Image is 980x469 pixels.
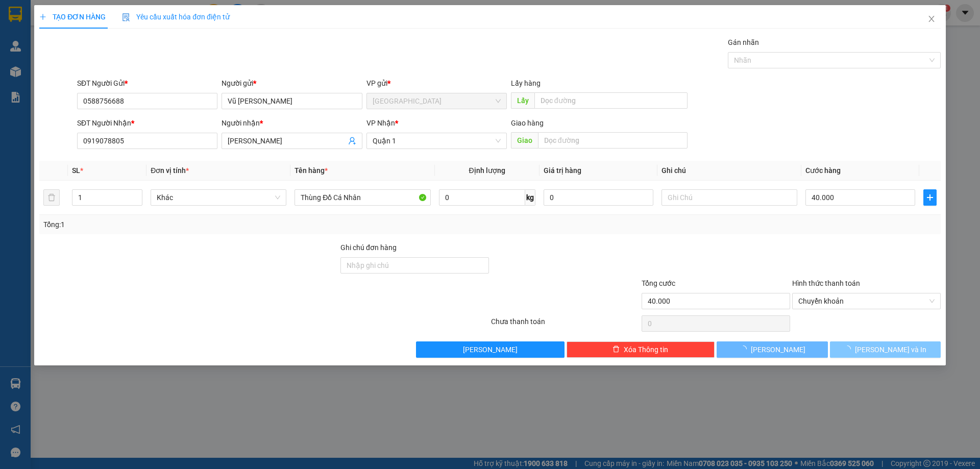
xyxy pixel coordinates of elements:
span: Xóa Thông tin [624,344,668,355]
span: VP Nhận [366,119,395,127]
span: delete [612,345,620,354]
span: plus [39,13,46,20]
span: Định lượng [469,166,505,175]
img: icon [122,13,130,21]
span: Cước hàng [805,166,841,175]
span: [PERSON_NAME] và In [855,344,926,355]
div: Tổng: 1 [43,219,378,230]
button: [PERSON_NAME] và In [830,341,941,358]
span: Chuyển khoản [798,293,935,309]
span: Nha Trang [373,93,501,109]
input: Ghi Chú [661,189,797,206]
span: loading [844,345,855,353]
button: [PERSON_NAME] [717,341,827,358]
input: 0 [544,189,653,206]
span: close [927,15,936,23]
span: Lấy hàng [511,79,541,87]
span: Quận 1 [373,133,501,149]
div: VP gửi [366,78,507,89]
div: Người nhận [222,117,362,129]
input: Dọc đường [538,132,688,149]
input: VD: Bàn, Ghế [295,189,430,206]
span: Tổng cước [642,279,675,287]
span: Đơn vị tính [151,166,189,175]
span: SL [72,166,80,175]
span: plus [924,193,936,202]
button: Close [917,5,946,34]
button: plus [923,189,937,206]
span: Yêu cầu xuất hóa đơn điện tử [122,13,230,21]
span: TẠO ĐƠN HÀNG [39,13,106,21]
th: Ghi chú [657,161,801,181]
span: loading [740,345,751,353]
label: Hình thức thanh toán [792,279,860,287]
span: [PERSON_NAME] [463,344,518,355]
div: SĐT Người Nhận [77,117,217,129]
span: Tên hàng [295,166,328,175]
span: Khác [157,190,280,205]
button: delete [43,189,60,206]
span: Lấy [511,92,534,109]
input: Ghi chú đơn hàng [340,257,489,274]
div: Người gửi [222,78,362,89]
span: user-add [348,137,356,145]
span: Giá trị hàng [544,166,581,175]
div: Chưa thanh toán [490,316,641,334]
span: [PERSON_NAME] [751,344,805,355]
label: Ghi chú đơn hàng [340,243,397,252]
span: Giao hàng [511,119,544,127]
button: deleteXóa Thông tin [567,341,715,358]
span: Giao [511,132,538,149]
input: Dọc đường [534,92,688,109]
label: Gán nhãn [728,38,759,46]
span: kg [525,189,535,206]
div: SĐT Người Gửi [77,78,217,89]
button: [PERSON_NAME] [416,341,565,358]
